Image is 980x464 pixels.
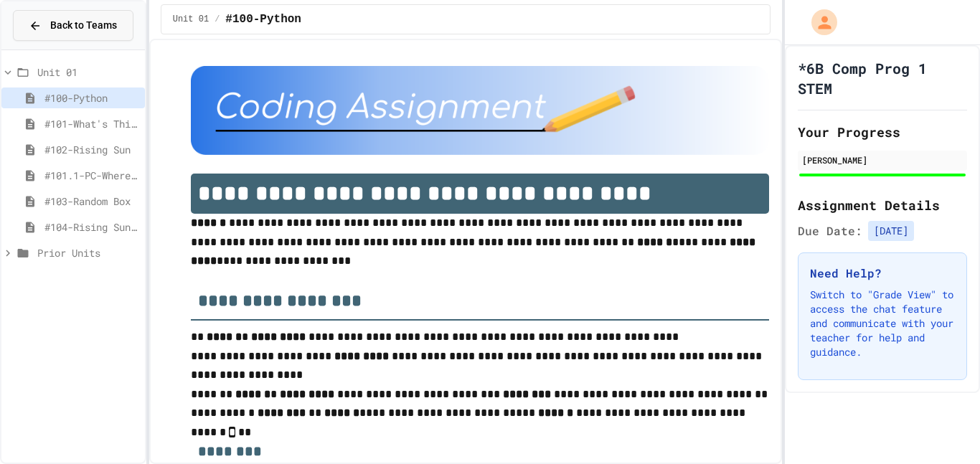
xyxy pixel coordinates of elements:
span: #102-Rising Sun [44,142,139,157]
h2: Assignment Details [798,195,967,215]
h1: *6B Comp Prog 1 STEM [798,58,967,98]
span: #101.1-PC-Where am I? [44,168,139,183]
span: #100-Python [225,11,301,28]
h2: Your Progress [798,122,967,142]
span: Prior Units [37,245,139,260]
span: Unit 01 [173,14,209,25]
span: Unit 01 [37,65,139,80]
button: Back to Teams [13,10,133,41]
div: My Account [796,6,841,39]
div: [PERSON_NAME] [802,153,963,166]
span: [DATE] [868,221,914,241]
span: / [215,14,220,25]
p: Switch to "Grade View" to access the chat feature and communicate with your teacher for help and ... [810,288,955,359]
span: #104-Rising Sun Plus [44,219,139,235]
h3: Need Help? [810,265,955,282]
span: Back to Teams [50,18,117,33]
span: #101-What's This ?? [44,116,139,131]
span: #100-Python [44,90,139,105]
span: Due Date: [798,222,862,240]
span: #103-Random Box [44,194,139,209]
